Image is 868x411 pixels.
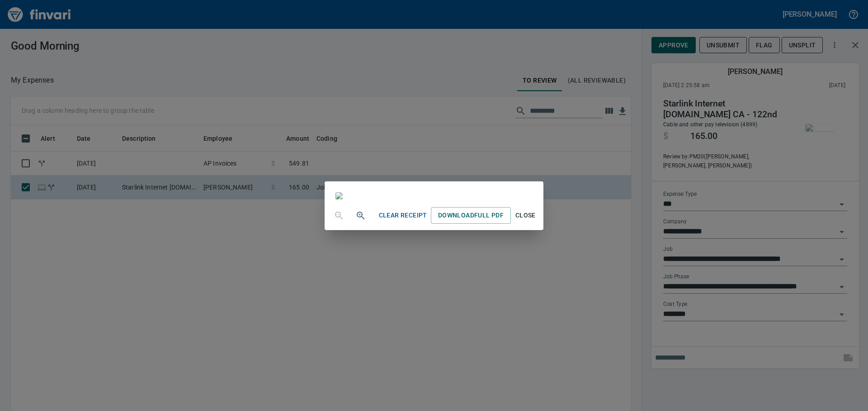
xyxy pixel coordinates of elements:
[375,207,431,224] button: Clear Receipt
[511,207,540,224] button: Close
[379,210,427,221] span: Clear Receipt
[431,207,511,224] a: DownloadFull PDF
[438,210,504,221] span: Download Full PDF
[514,210,536,221] span: Close
[335,192,343,199] img: receipts%2Ftapani%2F2025-09-05%2FwRyD7Dpi8Aanou5rLXT8HKXjbai2__gDbqUxxebw34ksvjf1dP.jpg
